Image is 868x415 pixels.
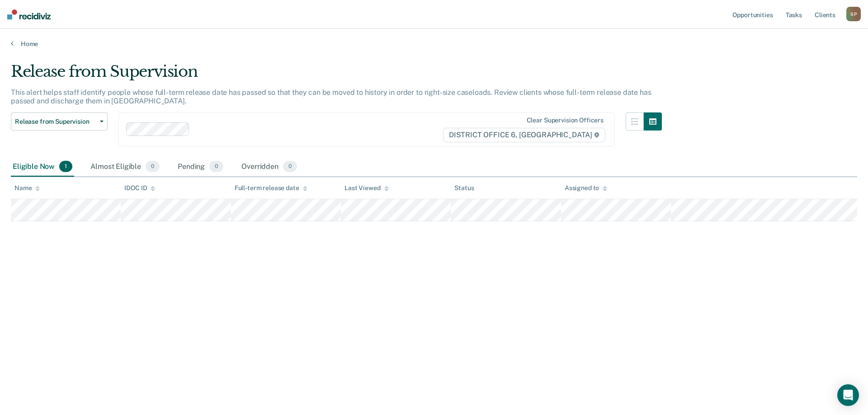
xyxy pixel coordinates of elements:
[15,118,96,126] span: Release from Supervision
[443,128,605,142] span: DISTRICT OFFICE 6, [GEOGRAPHIC_DATA]
[344,184,388,192] div: Last Viewed
[11,88,651,105] p: This alert helps staff identify people whose full-term release date has passed so that they can b...
[146,161,160,173] span: 0
[124,184,155,192] div: IDOC ID
[235,184,307,192] div: Full-term release date
[283,161,297,173] span: 0
[59,161,72,173] span: 1
[565,184,607,192] div: Assigned to
[846,7,861,21] button: SP
[11,112,108,131] button: Release from Supervision
[240,157,299,177] div: Overridden0
[837,384,859,406] div: Open Intercom Messenger
[454,184,474,192] div: Status
[7,9,51,19] img: Recidiviz
[14,184,40,192] div: Name
[11,157,74,177] div: Eligible Now1
[527,117,604,124] div: Clear supervision officers
[11,62,662,88] div: Release from Supervision
[89,157,161,177] div: Almost Eligible0
[209,161,223,173] span: 0
[176,157,225,177] div: Pending0
[11,40,857,48] a: Home
[846,7,861,21] div: S P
